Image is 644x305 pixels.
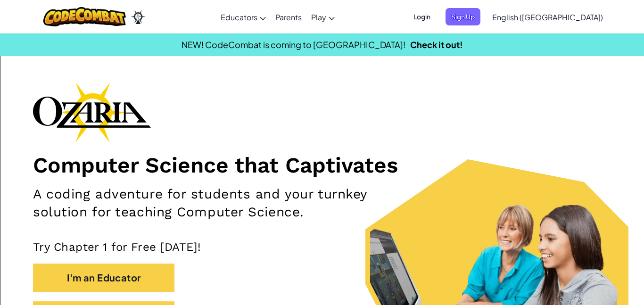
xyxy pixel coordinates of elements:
h2: A coding adventure for students and your turnkey solution for teaching Computer Science. [33,185,420,221]
a: Check it out! [410,39,463,50]
button: Sign Up [446,8,480,25]
button: I'm an Educator [33,264,174,292]
img: CodeCombat logo [43,7,126,26]
img: Ozaria branding logo [33,82,151,142]
img: Ozaria [131,10,146,24]
button: Login [408,8,436,25]
a: Educators [216,4,271,30]
span: Educators [221,12,257,22]
a: Parents [271,4,306,30]
span: Play [311,12,326,22]
span: NEW! CodeCombat is coming to [GEOGRAPHIC_DATA]! [182,39,405,50]
p: Try Chapter 1 for Free [DATE]! [33,240,611,254]
h1: Computer Science that Captivates [33,152,611,178]
span: English ([GEOGRAPHIC_DATA]) [492,12,603,22]
a: Play [306,4,339,30]
a: English ([GEOGRAPHIC_DATA]) [487,4,608,30]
